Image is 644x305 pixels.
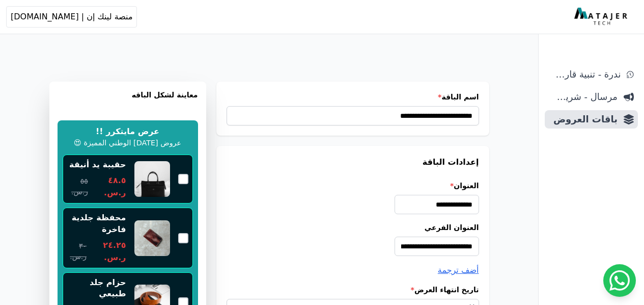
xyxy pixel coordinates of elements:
[549,90,618,104] span: مرسال - شريط دعاية
[69,159,126,170] div: حقيبة يد أنيقة
[438,265,479,275] span: أضف ترجمة
[92,174,126,199] span: ٤٨.٥ ر.س.
[227,156,479,168] h3: إعدادات الباقة
[227,285,479,295] label: تاريخ انتهاء العرض
[58,90,198,112] h3: معاينة لشكل الباقه
[227,222,479,233] label: العنوان الفرعي
[67,241,87,262] span: ٣٠ ر.س.
[74,138,181,149] p: عروض [DATE] الوطني المميزة 😍
[227,92,479,102] label: اسم الباقة
[438,264,479,276] button: أضف ترجمة
[96,125,159,138] h2: عرض مايتكرر !!
[67,277,126,300] div: حزام جلد طبيعي
[67,176,88,197] span: ٥٥ ر.س.
[11,11,132,23] span: منصة لينك إن | [DOMAIN_NAME]
[549,67,621,82] span: ندرة - تنبية قارب علي النفاذ
[6,6,137,28] button: منصة لينك إن | [DOMAIN_NAME]
[134,220,170,256] img: محفظة جلدية فاخرة
[91,239,126,264] span: ٢٤.٢٥ ر.س.
[227,181,479,191] label: العنوان
[574,8,630,26] img: MatajerTech Logo
[549,112,618,126] span: باقات العروض
[67,212,126,235] div: محفظة جلدية فاخرة
[134,161,170,197] img: حقيبة يد أنيقة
